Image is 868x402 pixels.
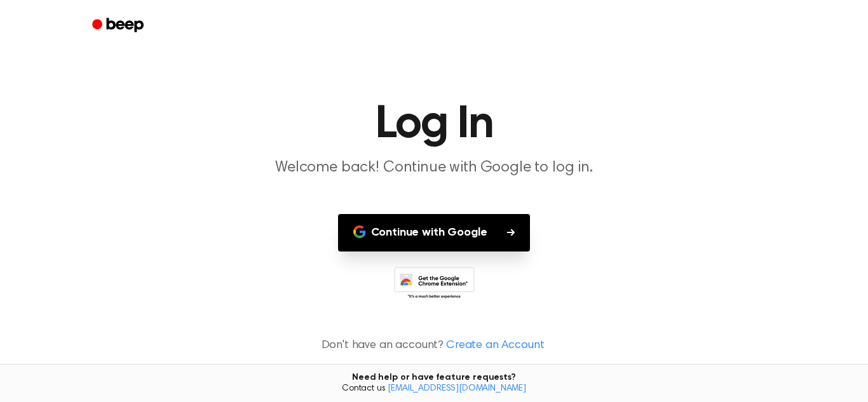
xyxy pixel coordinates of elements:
[388,384,526,393] a: [EMAIL_ADDRESS][DOMAIN_NAME]
[190,157,678,178] p: Welcome back! Continue with Google to log in.
[15,337,853,354] p: Don't have an account?
[446,337,544,354] a: Create an Account
[8,384,860,395] span: Contact us
[83,13,155,38] a: Beep
[109,102,759,147] h1: Log In
[338,214,531,251] button: Continue with Google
